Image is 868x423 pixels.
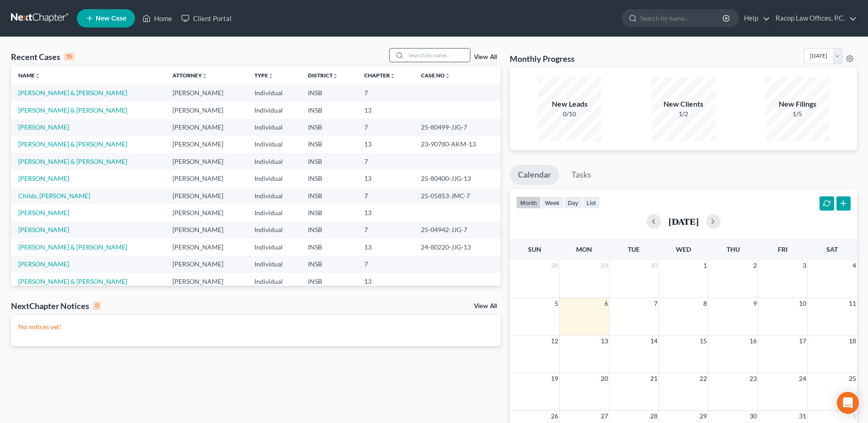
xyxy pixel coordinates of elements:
span: Sun [528,245,541,253]
div: NextChapter Notices [11,300,101,311]
a: Racop Law Offices, P.C. [771,10,857,27]
span: 13 [600,336,609,347]
div: Open Intercom Messenger [837,392,859,414]
span: 24 [798,373,807,384]
a: [PERSON_NAME] & [PERSON_NAME] [18,106,127,114]
span: 19 [550,373,559,384]
a: View All [474,54,497,60]
a: Districtunfold_more [308,72,338,79]
span: 9 [752,298,758,309]
span: 12 [550,336,559,347]
i: unfold_more [390,73,395,79]
td: 23-90780-AKM-13 [414,136,501,153]
td: 7 [357,84,414,101]
a: Case Nounfold_more [421,72,450,79]
td: INSB [301,204,356,221]
td: Individual [247,239,301,255]
button: week [541,196,564,209]
a: Attorneyunfold_more [173,72,207,79]
td: [PERSON_NAME] [165,204,247,221]
a: [PERSON_NAME] [18,260,69,268]
a: Help [739,10,770,27]
span: Thu [727,245,740,253]
span: 31 [798,411,807,422]
span: 29 [600,260,609,271]
span: Sat [826,245,838,253]
td: [PERSON_NAME] [165,256,247,273]
td: [PERSON_NAME] [165,222,247,239]
span: 30 [749,411,758,422]
span: 15 [699,336,708,347]
td: INSB [301,239,356,255]
span: 4 [852,260,857,271]
span: 8 [702,298,708,309]
td: 25-80400-JJG-13 [414,170,501,187]
span: 21 [649,373,658,384]
span: 27 [600,411,609,422]
div: New Leads [538,99,602,109]
span: Tue [628,245,640,253]
a: Home [138,10,177,27]
span: 17 [798,336,807,347]
span: 18 [848,336,857,347]
td: 7 [357,222,414,239]
a: Client Portal [177,10,236,27]
span: 29 [699,411,708,422]
span: 16 [749,336,758,347]
span: Fri [778,245,787,253]
div: 1/5 [766,109,830,119]
td: 13 [357,204,414,221]
td: INSB [301,222,356,239]
span: New Case [96,15,126,22]
td: INSB [301,119,356,136]
span: 7 [653,298,658,309]
a: [PERSON_NAME] & [PERSON_NAME] [18,140,127,148]
td: Individual [247,273,301,290]
span: 22 [699,373,708,384]
h2: [DATE] [669,217,699,226]
div: New Clients [652,99,716,109]
td: 7 [357,256,414,273]
td: Individual [247,170,301,187]
i: unfold_more [333,73,338,79]
td: 24-80220-JJG-13 [414,239,501,255]
td: Individual [247,84,301,101]
td: [PERSON_NAME] [165,153,247,170]
td: Individual [247,204,301,221]
span: 14 [649,336,658,347]
div: Recent Cases [11,51,75,62]
div: 0 [93,302,101,310]
a: [PERSON_NAME] & [PERSON_NAME] [18,277,127,285]
td: [PERSON_NAME] [165,102,247,119]
span: 3 [802,260,807,271]
td: INSB [301,187,356,204]
td: INSB [301,84,356,101]
td: [PERSON_NAME] [165,239,247,255]
td: 13 [357,102,414,119]
a: [PERSON_NAME] [18,209,69,217]
td: Individual [247,222,301,239]
span: 28 [550,260,559,271]
td: INSB [301,273,356,290]
span: Mon [576,245,592,253]
h3: Monthly Progress [510,53,575,64]
span: 30 [649,260,658,271]
span: 28 [649,411,658,422]
i: unfold_more [268,73,274,79]
td: INSB [301,102,356,119]
td: 25-80499-JJG-7 [414,119,501,136]
button: month [516,196,541,209]
a: [PERSON_NAME] [18,123,69,131]
a: [PERSON_NAME] & [PERSON_NAME] [18,243,127,251]
div: 1/2 [652,109,716,119]
span: 26 [550,411,559,422]
td: INSB [301,170,356,187]
p: No notices yet! [18,322,493,331]
a: [PERSON_NAME] & [PERSON_NAME] [18,89,127,97]
td: 25-05853-JMC-7 [414,187,501,204]
div: 0/10 [538,109,602,119]
button: list [582,196,600,209]
td: INSB [301,153,356,170]
td: [PERSON_NAME] [165,136,247,153]
a: Nameunfold_more [18,72,40,79]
